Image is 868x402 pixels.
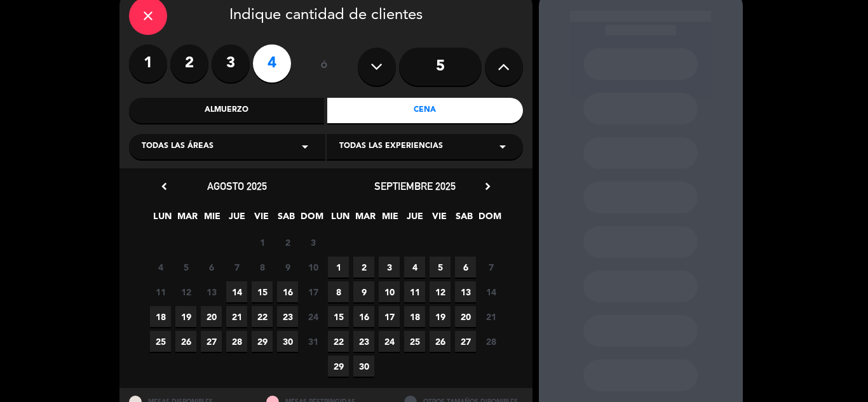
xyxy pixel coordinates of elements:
[404,209,425,230] span: JUE
[480,257,501,278] span: 7
[404,331,425,352] span: 25
[226,209,247,230] span: JUE
[252,281,273,302] span: 15
[170,44,208,83] label: 2
[277,257,298,278] span: 9
[201,306,222,327] span: 20
[455,331,476,352] span: 27
[140,8,156,23] i: close
[328,281,349,302] span: 8
[455,257,476,278] span: 6
[277,232,298,253] span: 2
[226,306,247,327] span: 21
[212,44,250,83] label: 3
[480,281,501,302] span: 14
[177,209,198,230] span: MAR
[252,232,273,253] span: 1
[454,209,475,230] span: SAB
[353,306,374,327] span: 16
[129,98,325,123] div: Almuerzo
[175,306,196,327] span: 19
[207,180,267,192] span: agosto 2025
[430,306,451,327] span: 19
[379,209,400,230] span: MIE
[150,306,171,327] span: 18
[277,306,298,327] span: 23
[353,331,374,352] span: 23
[430,281,451,302] span: 12
[379,281,400,302] span: 10
[150,331,171,352] span: 25
[330,209,351,230] span: LUN
[327,98,523,123] div: Cena
[328,356,349,377] span: 29
[302,331,323,352] span: 31
[328,331,349,352] span: 22
[142,140,214,153] span: Todas las áreas
[302,306,323,327] span: 24
[379,257,400,278] span: 3
[478,209,499,230] span: DOM
[175,281,196,302] span: 12
[152,209,173,230] span: LUN
[430,257,451,278] span: 5
[404,281,425,302] span: 11
[226,257,247,278] span: 7
[277,281,298,302] span: 16
[429,209,450,230] span: VIE
[430,331,451,352] span: 26
[276,209,297,230] span: SAB
[353,257,374,278] span: 2
[302,281,323,302] span: 17
[481,180,494,193] i: chevron_right
[201,209,222,230] span: MIE
[339,140,443,153] span: Todas las experiencias
[252,257,273,278] span: 8
[252,306,273,327] span: 22
[150,281,171,302] span: 11
[355,209,376,230] span: MAR
[404,306,425,327] span: 18
[252,331,273,352] span: 29
[495,139,510,154] i: arrow_drop_down
[480,306,501,327] span: 21
[226,281,247,302] span: 14
[226,331,247,352] span: 28
[201,281,222,302] span: 13
[328,306,349,327] span: 15
[353,281,374,302] span: 9
[297,139,313,154] i: arrow_drop_down
[253,44,291,83] label: 4
[302,257,323,278] span: 10
[304,44,345,89] div: ó
[379,331,400,352] span: 24
[201,257,222,278] span: 6
[201,331,222,352] span: 27
[328,257,349,278] span: 1
[301,209,322,230] span: DOM
[129,44,167,83] label: 1
[150,257,171,278] span: 4
[353,356,374,377] span: 30
[175,257,196,278] span: 5
[251,209,272,230] span: VIE
[404,257,425,278] span: 4
[480,331,501,352] span: 28
[302,232,323,253] span: 3
[455,306,476,327] span: 20
[374,180,456,192] span: septiembre 2025
[277,331,298,352] span: 30
[158,180,171,193] i: chevron_left
[455,281,476,302] span: 13
[379,306,400,327] span: 17
[175,331,196,352] span: 26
